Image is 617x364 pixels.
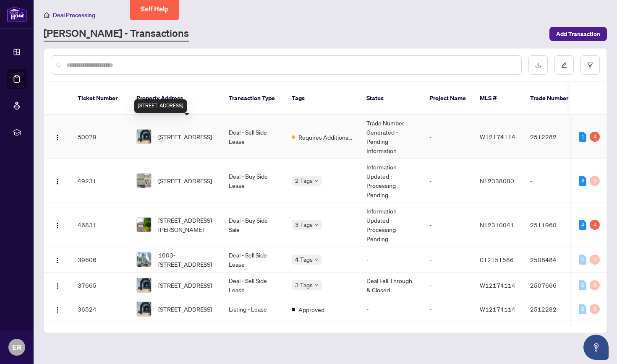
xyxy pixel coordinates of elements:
[549,27,607,41] button: Add Transaction
[523,298,582,320] td: 2512282
[134,99,187,113] div: [STREET_ADDRESS]
[54,283,61,289] img: Logo
[295,176,313,185] span: 2 Tags
[7,6,27,22] img: logo
[314,283,319,287] span: down
[44,26,189,42] a: [PERSON_NAME] - Transactions
[579,220,586,230] div: 4
[523,247,582,273] td: 2508484
[44,12,50,18] span: home
[590,132,600,142] div: 4
[523,115,582,159] td: 2512282
[158,304,212,314] span: [STREET_ADDRESS]
[54,134,61,141] img: Logo
[590,304,600,314] div: 0
[480,281,515,289] span: W12174114
[423,273,473,298] td: -
[480,305,515,313] span: W12174114
[71,159,130,203] td: 49231
[295,255,313,264] span: 4 Tags
[535,62,541,68] span: download
[523,203,582,247] td: 2511960
[473,82,523,115] th: MLS #
[523,159,582,203] td: -
[579,304,586,314] div: 0
[12,341,22,353] span: ER
[222,273,285,298] td: Deal - Sell Side Lease
[298,133,353,142] span: Requires Additional Docs
[423,115,473,159] td: -
[480,133,515,140] span: W12174114
[561,62,567,68] span: edit
[137,218,151,232] img: thumbnail-img
[314,179,319,183] span: down
[71,115,130,159] td: 50079
[360,298,423,320] td: -
[360,273,423,298] td: Deal Fell Through & Closed
[285,82,360,115] th: Tags
[158,132,212,141] span: [STREET_ADDRESS]
[51,130,64,143] button: Logo
[360,159,423,203] td: Information Updated - Processing Pending
[222,247,285,273] td: Deal - Sell Side Lease
[360,82,423,115] th: Status
[523,82,582,115] th: Trade Number
[137,278,151,292] img: thumbnail-img
[222,115,285,159] td: Deal - Sell Side Lease
[71,298,130,320] td: 36524
[579,280,586,290] div: 0
[579,255,586,265] div: 0
[71,82,130,115] th: Ticket Number
[295,280,313,290] span: 3 Tags
[587,62,593,68] span: filter
[423,159,473,203] td: -
[222,203,285,247] td: Deal - Buy Side Sale
[51,218,64,231] button: Logo
[590,220,600,230] div: 4
[528,55,548,75] button: download
[579,176,586,186] div: 8
[130,82,222,115] th: Property Address
[523,273,582,298] td: 2507666
[314,223,319,227] span: down
[51,302,64,316] button: Logo
[423,247,473,273] td: -
[158,281,212,290] span: [STREET_ADDRESS]
[54,222,61,229] img: Logo
[579,132,586,142] div: 1
[583,335,609,360] button: Open asap
[556,27,600,41] span: Add Transaction
[158,250,215,269] span: 1603-[STREET_ADDRESS]
[590,255,600,265] div: 0
[158,216,215,234] span: [STREET_ADDRESS][PERSON_NAME]
[71,247,130,273] td: 39606
[480,256,514,263] span: C12151586
[137,252,151,267] img: thumbnail-img
[54,307,61,313] img: Logo
[580,55,600,75] button: filter
[423,82,473,115] th: Project Name
[158,176,212,185] span: [STREET_ADDRESS]
[54,178,61,185] img: Logo
[554,55,574,75] button: edit
[423,203,473,247] td: -
[53,11,95,19] span: Deal Processing
[590,280,600,290] div: 0
[360,247,423,273] td: -
[137,130,151,144] img: thumbnail-img
[360,203,423,247] td: Information Updated - Processing Pending
[137,174,151,188] img: thumbnail-img
[360,115,423,159] td: Trade Number Generated - Pending Information
[298,305,324,314] span: Approved
[314,257,319,262] span: down
[141,5,169,13] span: Self Help
[295,220,313,229] span: 3 Tags
[71,273,130,298] td: 37665
[51,174,64,187] button: Logo
[137,302,151,316] img: thumbnail-img
[222,159,285,203] td: Deal - Buy Side Lease
[590,176,600,186] div: 0
[480,177,514,185] span: N12338080
[71,203,130,247] td: 46831
[423,298,473,320] td: -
